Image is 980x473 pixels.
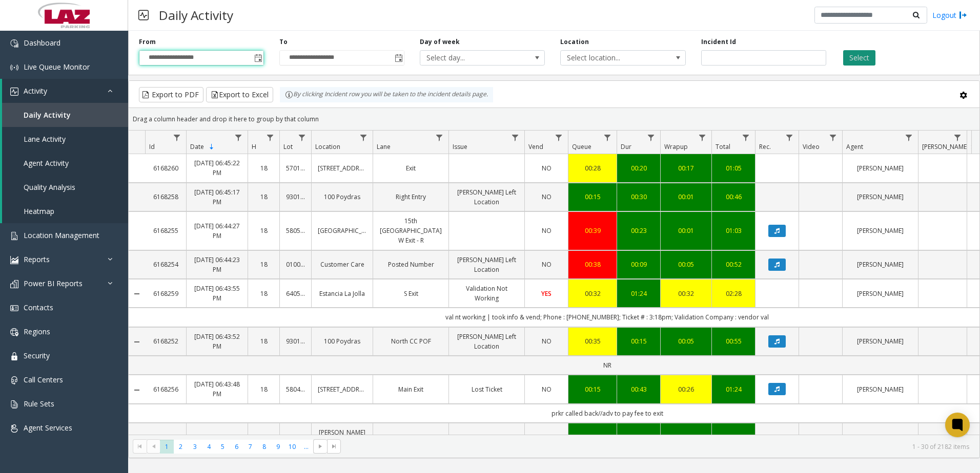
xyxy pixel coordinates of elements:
div: 02:28 [718,289,749,298]
a: Exit [379,163,442,173]
span: Page 1 [160,440,174,454]
span: NO [542,226,552,235]
span: Page 7 [243,440,257,454]
div: 00:15 [575,192,610,202]
span: Reports [24,254,50,264]
a: Issue Filter Menu [508,131,522,144]
a: Id Filter Menu [170,131,184,144]
a: [DATE] 06:43:52 PM [193,332,241,351]
a: 00:05 [667,260,705,269]
img: 'icon' [10,232,18,240]
span: Date [190,142,204,151]
span: Heatmap [24,206,54,216]
span: Call Centers [24,375,63,384]
a: 00:55 [718,336,749,346]
span: Page 2 [174,440,188,454]
div: 00:28 [575,163,610,173]
a: [DATE] 06:44:23 PM [193,255,241,274]
a: Rec. Filter Menu [783,131,797,144]
a: Quality Analysis [2,175,128,199]
span: Location [315,142,340,151]
a: [PERSON_NAME] Left Location [455,187,518,207]
div: 00:23 [623,226,654,235]
span: Sortable [208,143,216,151]
a: [GEOGRAPHIC_DATA] [318,226,366,235]
a: Lost Ticket [455,384,518,394]
span: Lot [283,142,293,151]
a: NO [531,336,562,346]
div: 00:35 [575,336,610,346]
span: Page 8 [257,440,271,454]
div: 00:43 [623,384,654,394]
a: [PERSON_NAME] Left Location [455,255,518,274]
div: 00:39 [575,226,610,235]
span: Page 6 [230,440,243,454]
a: 18 [254,384,273,394]
span: Go to the last page [330,442,338,450]
span: Location Management [24,230,99,240]
a: [DATE] 06:43:55 PM [193,284,241,303]
a: 01:05 [718,163,749,173]
span: NO [542,385,552,394]
div: 00:32 [575,289,610,298]
a: Heatmap [2,199,128,223]
a: YES [531,289,562,298]
div: 00:52 [718,260,749,269]
a: 6168254 [151,260,180,269]
a: [PERSON_NAME] [849,226,912,235]
div: 00:26 [667,384,705,394]
a: 00:17 [667,163,705,173]
label: Incident Id [701,37,736,47]
a: 640597 [286,289,305,298]
div: 00:01 [667,192,705,202]
img: 'icon' [10,424,18,433]
span: NO [542,337,552,346]
a: Right Entry [379,192,442,202]
span: Toggle popup [393,51,404,65]
img: 'icon' [10,328,18,336]
a: 00:09 [623,260,654,269]
a: Activity [2,79,128,103]
span: Agent [846,142,863,151]
a: Lane Activity [2,127,128,151]
span: Page 10 [285,440,299,454]
span: YES [541,289,552,298]
span: Dur [621,142,631,151]
img: 'icon' [10,256,18,264]
span: Activity [24,86,47,96]
span: Queue [572,142,591,151]
a: Lane Filter Menu [433,131,446,144]
a: Video Filter Menu [826,131,840,144]
span: Rec. [759,142,771,151]
a: [STREET_ADDRESS] [318,163,366,173]
img: 'icon' [10,63,18,72]
div: Drag a column header and drop it here to group by that column [129,110,979,128]
img: 'icon' [10,352,18,360]
h3: Daily Activity [154,3,238,28]
div: 00:05 [667,336,705,346]
span: Issue [453,142,467,151]
a: Wrapup Filter Menu [696,131,709,144]
span: NO [542,192,552,201]
span: Toggle popup [252,51,263,65]
a: Posted Number [379,260,442,269]
div: 00:20 [623,163,654,173]
a: 00:15 [575,384,610,394]
img: 'icon' [10,400,18,408]
a: 01:24 [718,384,749,394]
a: Logout [932,10,967,20]
label: From [139,37,156,47]
a: Collapse Details [129,386,145,394]
label: Day of week [420,37,460,47]
a: 00:46 [718,192,749,202]
a: Main Exit [379,384,442,394]
button: Export to Excel [206,87,273,102]
a: 00:30 [623,192,654,202]
a: Agent Activity [2,151,128,175]
a: Dur Filter Menu [644,131,658,144]
a: NO [531,163,562,173]
span: Go to the next page [316,442,324,450]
